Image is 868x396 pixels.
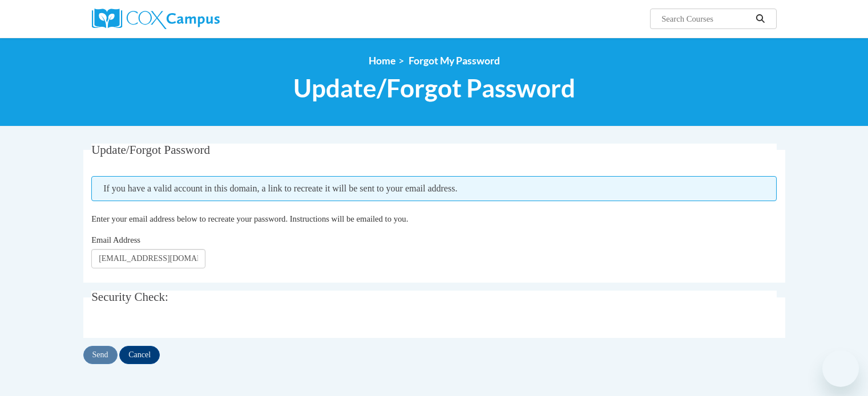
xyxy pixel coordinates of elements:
[92,9,220,29] img: Cox Campus
[369,55,395,67] a: Home
[409,55,500,67] span: Forgot My Password
[91,143,210,157] span: Update/Forgot Password
[91,290,168,304] span: Security Check:
[822,350,859,387] iframe: Button to launch messaging window
[293,73,575,103] span: Update/Forgot Password
[91,176,777,201] span: If you have a valid account in this domain, a link to recreate it will be sent to your email addr...
[660,12,752,26] input: Search Courses
[91,249,205,268] input: Email
[92,9,309,29] a: Cox Campus
[91,214,408,223] span: Enter your email address below to recreate your password. Instructions will be emailed to you.
[91,235,140,244] span: Email Address
[119,346,160,364] input: Cancel
[752,12,769,26] button: Search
